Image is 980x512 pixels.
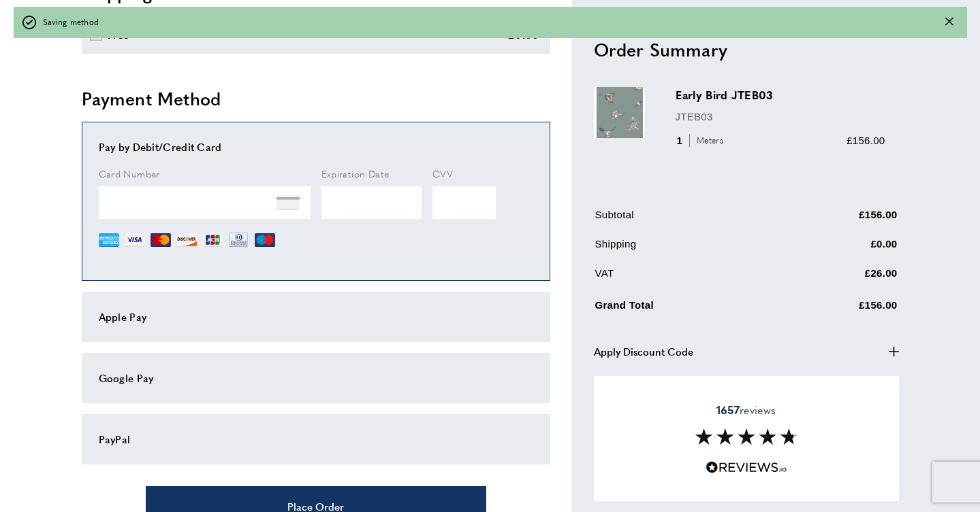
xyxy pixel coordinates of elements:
[432,186,496,219] iframe: Secure Credit Card Frame - CVV
[594,373,701,389] span: Apply Order Comment
[847,134,885,146] span: £156.00
[99,431,533,447] div: PayPal
[689,134,727,147] span: Meters
[716,403,776,417] span: reviews
[99,230,119,250] img: AE.png
[151,230,171,250] img: MC.png
[595,264,778,291] td: VAT
[778,294,898,323] td: £156.00
[276,191,300,214] img: NONE.png
[594,87,645,138] img: Early Bird JTEB03
[99,309,533,325] div: Apple Pay
[594,343,693,359] span: Apply Discount Code
[43,16,99,29] span: Saving method
[82,86,550,111] h2: Payment Method
[99,370,533,386] div: Google Pay
[778,235,898,262] td: £0.00
[432,167,453,180] span: CVV
[778,264,898,291] td: £26.00
[716,402,740,417] strong: 1657
[202,230,223,250] img: JCB.png
[228,230,250,250] img: DN.png
[778,206,898,233] td: £156.00
[945,16,953,29] div: Close message
[676,108,885,124] p: JTEB03
[706,461,787,474] img: Reviews.io 5 stars
[594,37,899,61] h2: Order Summary
[255,230,275,250] img: MI.png
[321,186,422,219] iframe: Secure Credit Card Frame - Expiration Date
[595,206,778,233] td: Subtotal
[125,230,145,250] img: VI.png
[595,235,778,262] td: Shipping
[595,294,778,323] td: Grand Total
[99,167,160,180] span: Card Number
[99,186,311,219] iframe: Secure Credit Card Frame - Credit Card Number
[176,230,197,250] img: DI.png
[321,167,390,180] span: Expiration Date
[676,87,885,103] h3: Early Bird JTEB03
[676,132,728,148] div: 1
[99,139,533,155] div: Pay by Debit/Credit Card
[14,7,967,38] div: off
[695,428,797,445] img: Reviews section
